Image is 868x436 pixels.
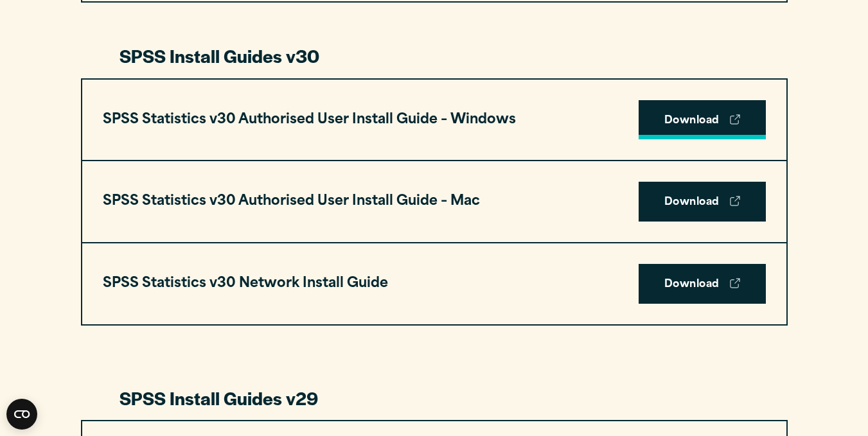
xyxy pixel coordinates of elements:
[103,108,516,132] h3: SPSS Statistics v30 Authorised User Install Guide – Windows
[120,386,749,410] h3: SPSS Install Guides v29
[639,264,766,304] a: Download
[6,399,37,430] button: Open CMP widget
[639,182,766,222] a: Download
[639,100,766,140] a: Download
[120,44,749,68] h3: SPSS Install Guides v30
[103,189,480,214] h3: SPSS Statistics v30 Authorised User Install Guide – Mac
[103,272,388,296] h3: SPSS Statistics v30 Network Install Guide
